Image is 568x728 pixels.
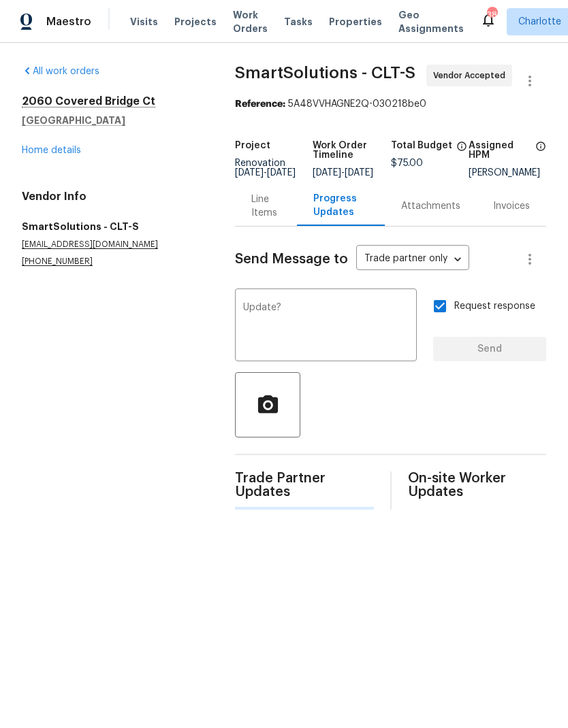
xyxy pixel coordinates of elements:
[398,8,464,35] span: Geo Assignments
[454,299,535,314] span: Request response
[313,168,341,178] span: [DATE]
[267,168,296,178] span: [DATE]
[22,67,99,76] a: All work orders
[235,252,348,266] span: Send Message to
[469,141,531,160] h5: Assigned HPM
[233,8,268,35] span: Work Orders
[22,146,81,155] a: Home details
[493,199,530,213] div: Invoices
[408,471,546,499] span: On-site Worker Updates
[313,168,373,178] span: -
[235,97,546,111] div: 5A48VVHAGNE2Q-030218be0
[456,141,467,159] span: The total cost of line items that have been proposed by Opendoor. This sum includes line items th...
[313,141,390,160] h5: Work Order Timeline
[235,141,270,150] h5: Project
[469,168,546,178] div: [PERSON_NAME]
[235,168,264,178] span: [DATE]
[487,8,496,22] div: 38
[46,15,91,29] span: Maestro
[401,199,460,213] div: Attachments
[313,192,368,219] div: Progress Updates
[235,471,373,499] span: Trade Partner Updates
[329,15,382,29] span: Properties
[130,15,158,29] span: Visits
[391,159,423,168] span: $75.00
[235,168,296,178] span: -
[535,141,546,168] span: The hpm assigned to this work order.
[433,69,511,82] span: Vendor Accepted
[174,15,217,29] span: Projects
[22,190,202,203] h4: Vendor Info
[251,193,281,220] div: Line Items
[356,248,469,271] div: Trade partner only
[22,220,202,233] h5: SmartSolutions - CLT-S
[235,159,296,178] span: Renovation
[243,303,409,350] textarea: Update?
[391,141,452,150] h5: Total Budget
[235,99,285,109] b: Reference:
[518,15,561,29] span: Charlotte
[345,168,373,178] span: [DATE]
[235,65,415,81] span: SmartSolutions - CLT-S
[284,17,313,27] span: Tasks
